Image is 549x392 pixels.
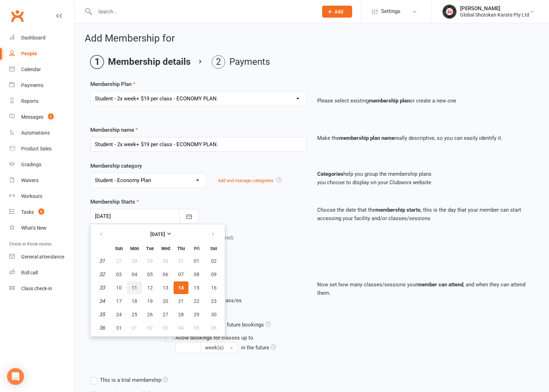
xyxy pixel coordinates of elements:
em: 34 [99,298,105,304]
button: 21 [174,295,188,307]
div: Class check-in [21,286,52,291]
button: 18 [127,295,142,307]
span: 22 [194,298,199,304]
div: Messages [21,114,43,120]
div: Allow bookings for classes up to [175,334,253,342]
button: 03 [111,268,126,281]
input: Search... [93,7,313,17]
p: Please select existing or create a new one [317,97,533,105]
a: What's New [9,220,74,236]
label: Membership Starts [90,198,139,206]
a: Clubworx [8,7,26,25]
span: 29 [194,312,199,317]
button: 31 [174,255,188,267]
span: 2 [48,113,54,119]
span: 03 [116,272,122,277]
p: Choose the date that the , this is the day that your member can start accessing your facility and... [317,206,533,223]
button: 02 [143,322,157,334]
div: Gradings [21,162,41,167]
label: Membership Plan [90,80,135,88]
button: 23 [205,295,223,307]
button: 20 [158,295,173,307]
button: 05 [143,268,157,281]
button: 03 [158,322,173,334]
small: Monday [130,246,139,251]
div: Roll call [21,270,38,275]
button: 16 [205,281,223,294]
span: 29 [147,258,153,264]
div: People [21,51,37,56]
img: thumb_image1750234934.png [442,5,457,19]
div: Global Shotokan Karate Pty Ltd [460,12,529,18]
span: 27 [116,258,122,264]
div: Workouts [21,193,42,199]
div: What's New [21,225,47,231]
span: 14 [178,285,184,291]
label: Membership category [90,162,142,170]
a: Dashboard [9,30,74,46]
span: week(s) [205,344,224,351]
span: 19 [147,298,153,304]
a: Tasks 8 [9,204,74,220]
span: 8 [38,209,44,214]
button: 08 [189,268,204,281]
span: 15 [194,285,199,291]
a: People [9,46,74,62]
p: Now set how many classes/sessions your , and when they can attend them. [317,280,533,297]
span: 23 [211,298,217,304]
span: 26 [147,312,153,317]
em: 35 [99,311,105,318]
span: 05 [194,325,199,331]
span: 31 [116,325,122,331]
button: Add [322,6,352,18]
span: 31 [178,258,184,264]
button: 28 [127,255,142,267]
strong: member can attend [417,281,463,288]
button: 05 [189,322,204,334]
button: 04 [174,322,188,334]
button: 14 [174,281,188,294]
span: 02 [147,325,153,331]
a: Waivers [9,173,74,188]
span: 28 [178,312,184,317]
div: Open Intercom Messenger [7,368,24,385]
span: 09 [211,272,217,277]
span: 30 [163,258,168,264]
strong: [DATE] [150,231,165,237]
span: 12 [147,285,153,291]
div: Calendar [21,67,41,72]
strong: Categories [317,171,343,177]
li: Membership details [90,55,191,69]
div: Payments [21,82,43,88]
span: 07 [178,272,184,277]
a: Workouts [9,188,74,204]
span: 06 [163,272,168,277]
span: 06 [211,325,217,331]
a: General attendance kiosk mode [9,249,74,265]
button: 26 [143,308,157,321]
strong: membership plan name [339,135,394,141]
a: Product Sales [9,141,74,157]
h2: Add Membership for [85,33,539,44]
button: 04 [127,268,142,281]
input: Enter membership name [90,137,307,152]
div: Class/es [166,295,307,306]
small: Wednesday [161,246,170,251]
span: Settings [381,4,400,19]
p: Make the really descriptive, so you can easily identify it. [317,134,533,142]
div: in the future [241,343,276,352]
span: 25 [132,312,137,317]
span: 04 [132,272,137,277]
button: 30 [158,255,173,267]
span: 18 [132,298,137,304]
input: Allow bookings for classes up to week(s) in the future [175,342,201,353]
button: 02 [205,255,223,267]
button: 29 [189,308,204,321]
a: Roll call [9,265,74,281]
button: 25 [127,308,142,321]
a: Gradings [9,157,74,173]
button: 15 [189,281,204,294]
button: 11 [127,281,142,294]
a: Add and manage categories [218,178,273,183]
em: 33 [99,285,105,291]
